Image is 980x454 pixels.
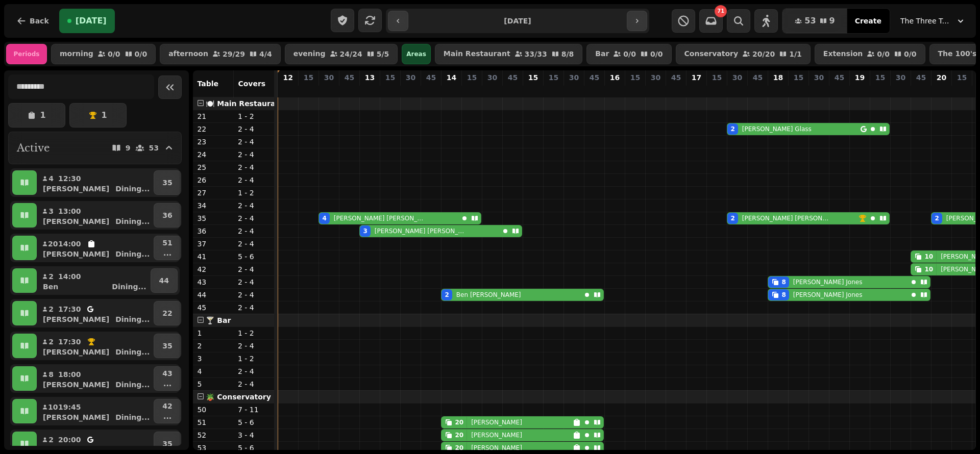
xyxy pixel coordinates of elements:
p: [PERSON_NAME] Jones [793,291,863,299]
p: 0 [427,85,435,95]
p: 7 - 11 [238,405,271,415]
p: 0 / 0 [623,51,636,58]
p: 2 - 4 [238,302,271,313]
span: 53 [804,17,816,25]
p: 1 / 1 [789,51,802,58]
span: 71 [717,9,724,14]
p: 0 [835,85,843,95]
p: 1 - 2 [238,111,271,121]
p: 35 [162,439,172,449]
p: 30 [651,72,660,83]
p: 9 [126,144,131,152]
p: 0 [508,85,517,95]
p: 51 [197,417,230,427]
p: 2 - 4 [238,264,271,274]
button: 2014:00[PERSON_NAME]Dining... [39,236,152,260]
span: 🪴 Conservatory [206,393,271,401]
p: 0 / 0 [650,51,663,58]
p: 33 / 33 [525,51,547,58]
p: evening [293,50,326,58]
p: 2 - 4 [238,277,271,287]
p: [PERSON_NAME] [43,412,109,422]
p: Dining ... [115,216,150,226]
button: 1 [8,103,65,128]
p: 14 [447,72,456,83]
p: 36 [197,226,230,236]
p: 15 [467,72,477,83]
p: 0 [692,85,700,95]
p: 1 - 2 [238,354,271,364]
div: 4 [322,214,326,222]
p: [PERSON_NAME] [PERSON_NAME] [375,227,468,235]
p: 0 [876,85,884,95]
p: 0 / 0 [877,51,890,58]
p: 3 [197,354,230,364]
p: 2 [48,435,54,445]
button: 818:00[PERSON_NAME]Dining... [39,366,152,391]
button: Bar0/00/0 [586,44,671,64]
p: 3 [48,206,54,216]
p: 35 [162,341,172,351]
button: 1019:45[PERSON_NAME]Dining... [39,399,152,423]
div: Periods [6,44,47,64]
p: 16 [610,72,620,83]
button: Main Restaurant33/338/8 [435,44,582,64]
p: 2 - 4 [238,290,271,300]
p: 22 [447,85,455,95]
p: Dining ... [115,347,150,357]
p: 15 [630,72,640,83]
span: Create [855,17,881,24]
p: 19 [855,72,865,83]
p: Ben [PERSON_NAME] [456,291,521,299]
p: 3 - 4 [238,430,271,440]
p: Bar [595,50,609,58]
p: 2 - 4 [238,239,271,249]
p: 43 [197,277,230,287]
p: 42 [162,401,172,411]
button: Collapse sidebar [158,75,182,99]
p: Dining ... [115,184,150,194]
p: 15 [304,72,313,83]
p: 0 [610,85,619,95]
button: [DATE] [59,9,115,33]
p: 45 [835,72,844,83]
p: 12 [283,72,292,83]
p: 35 [197,213,230,223]
div: 20 [455,444,463,452]
div: 3 [363,227,367,235]
p: 14:00 [58,239,81,249]
p: 27 [197,188,230,198]
p: 0 [815,85,823,95]
p: 5 [197,379,230,389]
p: 22 [197,124,230,134]
p: 30 [487,72,497,83]
p: 45 [671,72,681,83]
button: 1 [69,103,127,128]
p: Dining ... [112,282,146,292]
button: 36 [154,203,181,228]
p: 4 [197,366,230,376]
span: [DATE] [76,17,107,25]
p: [PERSON_NAME] Jones [793,278,863,286]
p: 53 [197,443,230,453]
p: [PERSON_NAME] [43,380,109,390]
p: 0 [468,85,476,95]
p: 2 - 4 [238,379,271,389]
p: [PERSON_NAME] [PERSON_NAME] [742,214,830,222]
p: 0 [345,85,353,95]
p: 2 - 4 [238,200,271,211]
p: 0 [488,85,496,95]
p: 51 [162,238,172,248]
p: 0 [958,85,966,95]
p: 19:45 [58,402,81,412]
p: 15 [712,72,722,83]
p: 0 [529,85,537,95]
p: 24 / 24 [340,51,362,58]
p: 0 [631,85,639,95]
h2: Active [17,141,50,155]
p: 0 [590,85,598,95]
p: ... [162,379,172,389]
p: 25 [197,162,230,172]
p: 4 [733,85,741,95]
p: 37 [197,239,230,249]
